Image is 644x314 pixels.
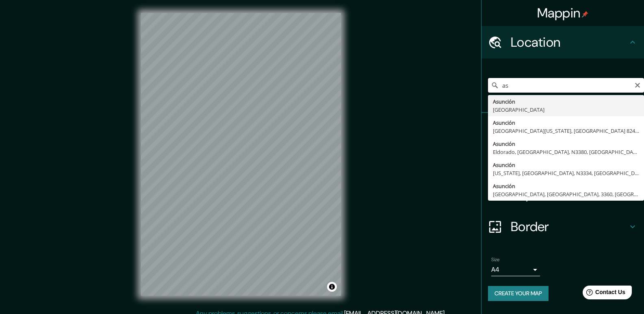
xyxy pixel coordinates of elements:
[493,161,639,169] div: Asunción
[488,78,644,93] input: Pick your city or area
[511,186,628,202] h4: Layout
[493,140,639,148] div: Asunción
[537,5,589,21] h4: Mappin
[493,190,639,198] div: [GEOGRAPHIC_DATA], [GEOGRAPHIC_DATA], 3360, [GEOGRAPHIC_DATA]
[481,113,644,145] div: Pins
[493,169,639,177] div: [US_STATE], [GEOGRAPHIC_DATA], N3334, [GEOGRAPHIC_DATA]
[481,178,644,210] div: Layout
[141,13,341,296] canvas: Map
[493,148,639,156] div: Eldorado, [GEOGRAPHIC_DATA], N3380, [GEOGRAPHIC_DATA]
[491,256,500,263] label: Size
[481,145,644,178] div: Style
[481,26,644,58] div: Location
[481,210,644,243] div: Border
[572,282,635,305] iframe: Help widget launcher
[582,11,588,17] img: pin-icon.png
[511,219,628,235] h4: Border
[493,182,639,190] div: Asunción
[493,127,639,135] div: [GEOGRAPHIC_DATA][US_STATE], [GEOGRAPHIC_DATA] 8240000, [GEOGRAPHIC_DATA]
[327,282,337,292] button: Toggle attribution
[493,97,639,106] div: Asunción
[488,286,549,301] button: Create your map
[493,106,639,114] div: [GEOGRAPHIC_DATA]
[634,81,641,89] button: Clear
[493,119,639,127] div: Asunción
[491,263,540,276] div: A4
[511,34,628,50] h4: Location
